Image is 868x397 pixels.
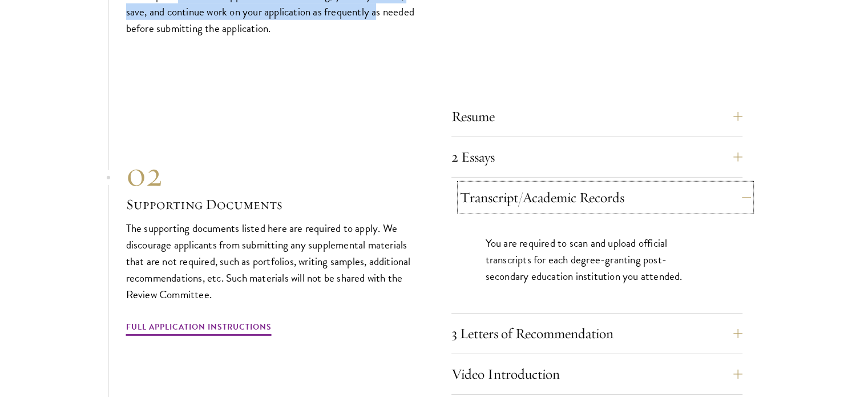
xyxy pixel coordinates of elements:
h3: Supporting Documents [126,195,417,214]
p: You are required to scan and upload official transcripts for each degree-granting post-secondary ... [486,235,708,284]
button: Resume [451,103,742,130]
button: 2 Essays [451,143,742,171]
p: The supporting documents listed here are required to apply. We discourage applicants from submitt... [126,220,417,303]
button: Transcript/Academic Records [460,184,751,211]
button: 3 Letters of Recommendation [451,320,742,347]
button: Video Introduction [451,360,742,388]
div: 02 [126,154,417,195]
a: Full Application Instructions [126,320,272,338]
